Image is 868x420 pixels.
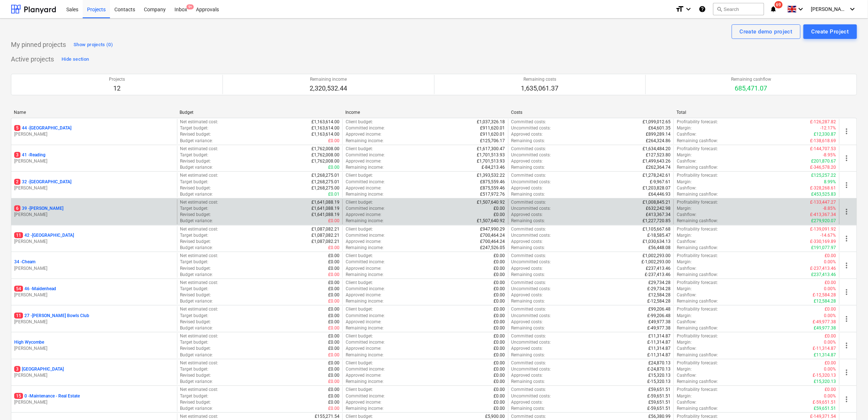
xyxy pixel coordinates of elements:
p: £1,227,720.85 [643,218,671,224]
p: £1,499,643.26 [643,158,671,164]
p: £1,087,082.21 [311,232,339,239]
p: Profitability forecast : [677,119,718,125]
p: Margin : [677,125,692,131]
p: £0.00 [494,292,505,298]
p: Approved income : [346,131,381,137]
p: £1,507,640.92 [477,218,505,224]
div: 150 -Maintenance - Real Estate[PERSON_NAME] [14,393,174,405]
p: Margin : [677,152,692,158]
p: £0.00 [825,253,836,259]
p: £1,087,082.21 [311,226,339,232]
p: Client budget : [346,146,373,152]
p: [PERSON_NAME] [14,372,174,379]
p: High Wycombe [14,339,44,345]
p: Budget variance : [180,164,213,171]
p: £-139,091.92 [810,226,836,232]
p: £-330,169.89 [810,239,836,245]
p: Uncommitted costs : [511,286,551,292]
p: Budget variance : [180,245,213,251]
p: Remaining costs [521,76,559,83]
p: £1,762,008.00 [311,152,339,158]
span: 15 [14,393,23,399]
p: Uncommitted costs : [511,179,551,185]
p: Cashflow : [677,292,696,298]
p: Revised budget : [180,212,211,218]
p: 46 - Maidenhead [14,286,56,292]
p: Remaining cashflow [731,76,771,83]
div: Total [677,110,837,115]
p: Net estimated cost : [180,172,219,179]
p: £0.00 [494,265,505,272]
p: Approved income : [346,239,381,245]
p: Approved income : [346,265,381,272]
p: £0.00 [328,259,339,265]
p: £-144,707.53 [810,146,836,152]
p: £-328,268.61 [810,185,836,191]
p: £0.00 [494,253,505,259]
p: Committed income : [346,125,385,131]
p: Remaining cashflow : [677,138,718,144]
p: [PERSON_NAME] [14,239,174,245]
div: 3[GEOGRAPHIC_DATA][PERSON_NAME] [14,366,174,379]
p: [PERSON_NAME] [14,345,174,352]
p: Profitability forecast : [677,226,718,232]
p: £262,364.74 [646,164,671,171]
p: Revised budget : [180,265,211,272]
p: £1,762,008.00 [311,158,339,164]
p: 34 - Cheam [14,259,35,265]
p: -14.67% [821,232,836,239]
div: 544 -[GEOGRAPHIC_DATA][PERSON_NAME] [14,125,174,137]
p: [PERSON_NAME] [14,158,174,164]
p: £0.01 [328,191,339,197]
p: Net estimated cost : [180,119,219,125]
p: £-29,734.28 [647,286,671,292]
p: £201,870.67 [812,158,836,164]
p: [PERSON_NAME] [14,399,174,405]
div: Budget [180,110,339,115]
p: Profitability forecast : [677,280,718,286]
p: £0.00 [328,245,339,251]
p: Remaining costs : [511,164,545,171]
p: [PERSON_NAME] [14,131,174,137]
div: Income [345,110,505,115]
p: £-12,584.28 [813,292,836,298]
p: £247,526.05 [480,245,505,251]
span: more_vert [843,181,851,189]
p: Margin : [677,232,692,239]
button: Hide section [60,53,91,65]
div: Create demo project [740,27,793,36]
p: Revised budget : [180,158,211,164]
p: £-18,585.47 [647,232,671,239]
p: Cashflow : [677,212,696,218]
p: £911,620.01 [480,125,505,131]
p: [PERSON_NAME] [14,319,174,325]
p: Net estimated cost : [180,253,219,259]
p: Margin : [677,205,692,212]
p: Net estimated cost : [180,280,219,286]
p: Target budget : [180,179,209,185]
p: £0.00 [494,272,505,278]
p: Net estimated cost : [180,226,219,232]
p: £1,002,293.00 [643,253,671,259]
p: 42 - [GEOGRAPHIC_DATA] [14,232,74,239]
p: Committed costs : [511,253,546,259]
p: £0.00 [328,286,339,292]
p: Remaining cashflow : [677,218,718,224]
span: more_vert [843,261,851,270]
p: £1,617,300.47 [477,146,505,152]
p: Remaining costs : [511,191,545,197]
span: more_vert [843,288,851,296]
div: High Wycombe[PERSON_NAME] [14,339,174,352]
p: £125,706.17 [480,138,505,144]
p: -8.85% [823,205,836,212]
p: Uncommitted costs : [511,232,551,239]
p: Uncommitted costs : [511,259,551,265]
p: Profitability forecast : [677,146,718,152]
p: £125,257.22 [812,172,836,179]
div: Hide section [62,55,89,64]
p: £517,972.76 [480,191,505,197]
p: Remaining income : [346,272,384,278]
p: £632,242.98 [646,205,671,212]
p: Remaining income : [346,138,384,144]
p: 1,635,061.37 [521,84,559,93]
